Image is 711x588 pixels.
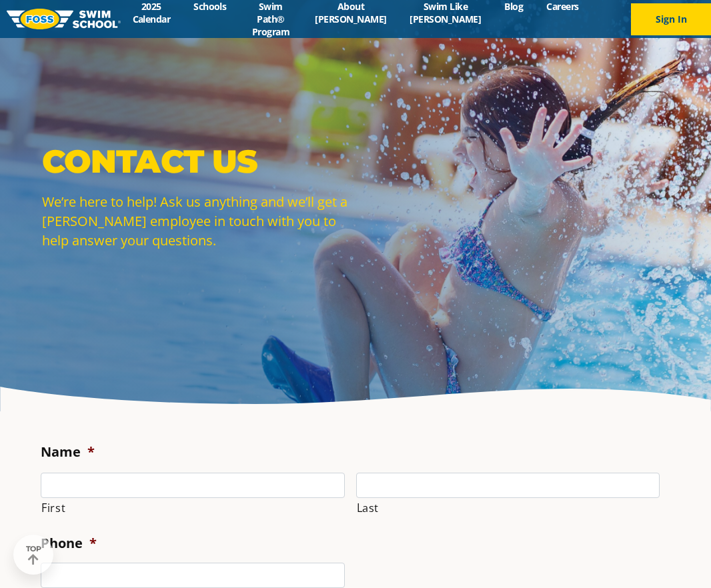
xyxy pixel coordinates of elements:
label: First [41,499,345,517]
p: Contact Us [42,141,349,181]
p: We’re here to help! Ask us anything and we’ll get a [PERSON_NAME] employee in touch with you to h... [42,192,349,250]
label: Last [357,499,660,517]
label: Name [41,443,95,461]
input: First name [41,473,345,498]
input: Last name [356,473,660,498]
label: Phone [41,535,97,552]
div: TOP [26,545,41,565]
button: Sign In [631,3,711,35]
img: FOSS Swim School Logo [7,9,121,29]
